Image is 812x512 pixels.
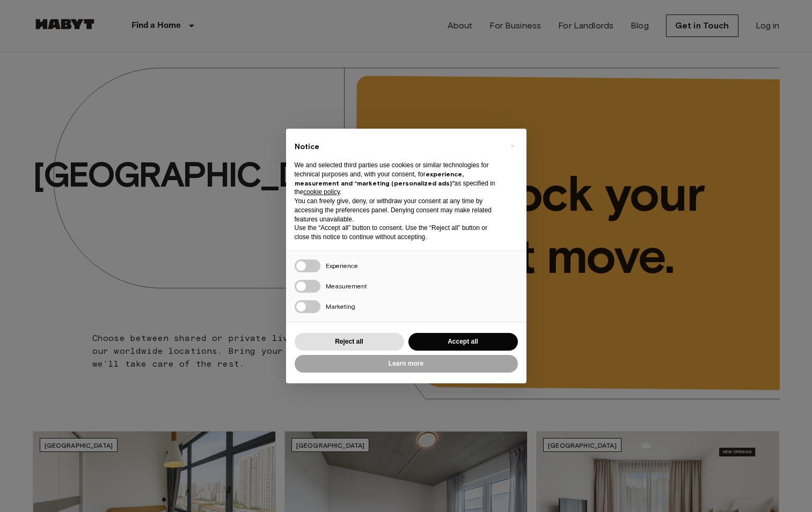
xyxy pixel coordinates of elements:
p: Use the “Accept all” button to consent. Use the “Reject all” button or close this notice to conti... [295,224,501,242]
p: We and selected third parties use cookies or similar technologies for technical purposes and, wit... [295,161,501,197]
button: Reject all [295,333,404,351]
h2: Notice [295,142,501,152]
a: cookie policy [303,188,340,196]
strong: experience, measurement and “marketing (personalized ads)” [295,170,464,187]
button: Accept all [408,333,518,351]
span: × [510,139,514,152]
span: Measurement [326,282,367,290]
button: Learn more [295,355,518,373]
button: Close this notice [504,137,521,154]
span: Experience [326,262,358,270]
span: Marketing [326,302,355,310]
p: You can freely give, deny, or withdraw your consent at any time by accessing the preferences pane... [295,197,501,224]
